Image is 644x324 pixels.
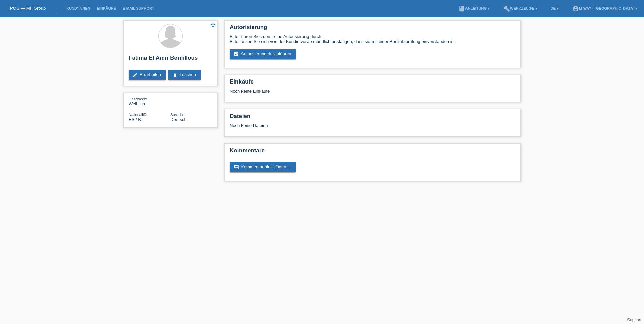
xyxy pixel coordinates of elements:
[230,113,515,123] h2: Dateien
[230,89,515,99] div: Noch keine Einkäufe
[234,51,239,57] i: assignment_turned_in
[119,6,158,10] a: E-Mail Support
[503,5,510,12] i: build
[129,112,147,117] span: Nationalität
[168,70,201,80] a: deleteLöschen
[569,6,641,10] a: account_circlem-way - [GEOGRAPHIC_DATA] ▾
[455,6,493,10] a: bookAnleitung ▾
[230,123,436,128] div: Noch keine Dateien
[129,96,170,106] div: Weiblich
[133,72,138,77] i: edit
[572,5,579,12] i: account_circle
[210,22,216,29] a: star_border
[129,97,147,101] span: Geschlecht
[10,6,46,11] a: POS — MF Group
[129,70,166,80] a: editBearbeiten
[230,78,515,89] h2: Einkäufe
[63,6,93,10] a: Kund*innen
[170,117,187,122] span: Deutsch
[129,55,212,65] h2: Fatima El Amri Benfillous
[627,318,641,322] a: Support
[230,147,515,157] h2: Kommentare
[547,6,562,10] a: DE ▾
[230,34,515,44] div: Bitte führen Sie zuerst eine Autorisierung durch. Bitte lassen Sie sich von der Kundin vorab münd...
[170,112,184,117] span: Sprache
[93,6,119,10] a: Einkäufe
[230,49,296,59] a: assignment_turned_inAutorisierung durchführen
[129,117,141,122] span: Spanien / B / 11.04.2022
[172,72,178,77] i: delete
[210,22,216,28] i: star_border
[230,24,515,34] h2: Autorisierung
[458,5,465,12] i: book
[230,162,296,172] a: commentKommentar hinzufügen ...
[234,164,239,170] i: comment
[500,6,541,10] a: buildWerkzeuge ▾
